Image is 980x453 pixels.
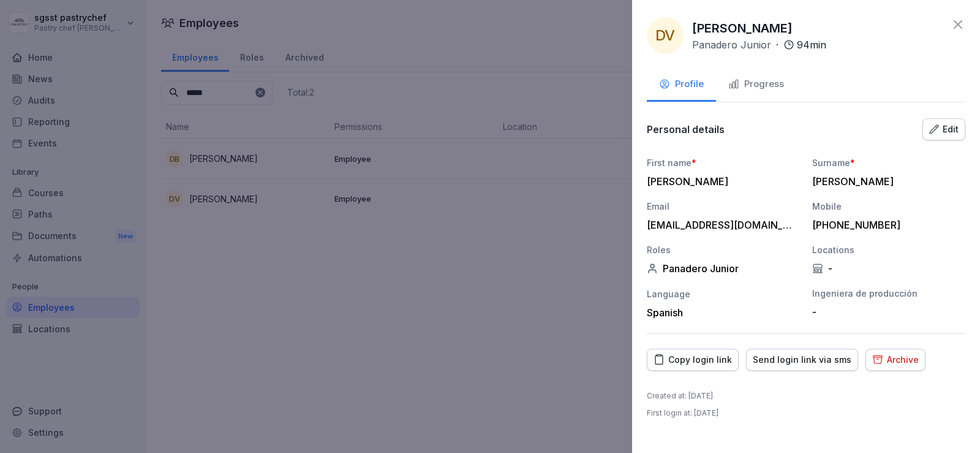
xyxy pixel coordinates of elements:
[647,287,800,300] div: Language
[647,156,800,169] div: First name
[812,262,965,275] div: -
[728,77,784,91] div: Progress
[716,69,796,102] button: Progress
[647,408,718,419] p: First login at : [DATE]
[746,349,858,371] button: Send login link via sms
[647,390,713,402] p: Created at : [DATE]
[647,17,684,54] div: DV
[922,118,965,140] button: Edit
[647,243,800,256] div: Roles
[647,306,800,319] div: Spanish
[929,123,959,136] div: Edit
[659,77,704,91] div: Profile
[812,287,965,300] div: Ingeniera de producción
[872,353,919,367] div: Archive
[753,353,851,367] div: Send login link via sms
[812,219,959,231] div: [PHONE_NUMBER]
[692,37,826,52] div: ·
[812,200,965,213] div: Mobile
[812,243,965,256] div: Locations
[812,175,959,188] div: [PERSON_NAME]
[692,37,771,52] p: Panadero Junior
[647,123,725,135] p: Personal details
[647,219,794,231] div: [EMAIL_ADDRESS][DOMAIN_NAME]
[647,69,716,102] button: Profile
[692,19,793,37] p: [PERSON_NAME]
[797,37,826,52] p: 94 min
[812,306,959,318] div: -
[654,353,732,367] div: Copy login link
[865,349,925,371] button: Archive
[647,349,739,371] button: Copy login link
[647,175,794,188] div: [PERSON_NAME]
[647,262,800,275] div: Panadero Junior
[647,200,800,213] div: Email
[812,156,965,169] div: Surname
